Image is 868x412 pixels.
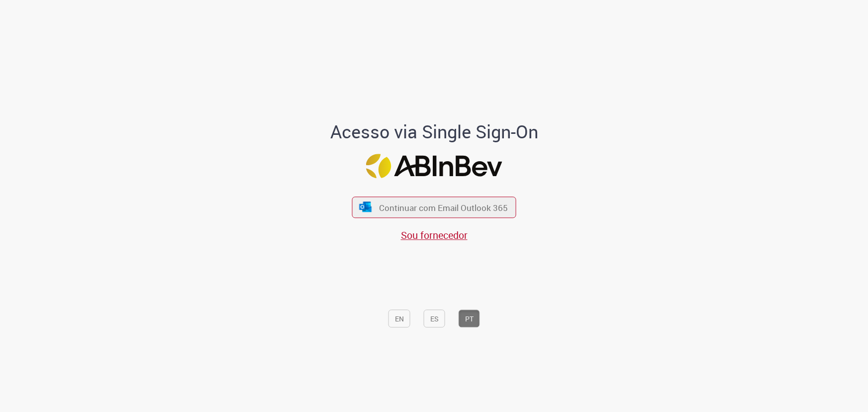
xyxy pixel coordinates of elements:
font: Continuar com Email Outlook 365 [379,202,508,213]
img: Logotipo da ABInBev [366,154,502,178]
button: EN [388,309,410,327]
font: PT [465,314,474,323]
button: PT [459,309,480,327]
button: ES [424,309,445,327]
font: EN [395,314,404,323]
font: ES [430,314,439,323]
button: ícone Azure/Microsoft 360 Continuar com Email Outlook 365 [352,197,516,218]
img: ícone Azure/Microsoft 360 [358,202,372,212]
font: Acesso via Single Sign-On [330,119,538,143]
a: Sou fornecedor [401,228,468,242]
